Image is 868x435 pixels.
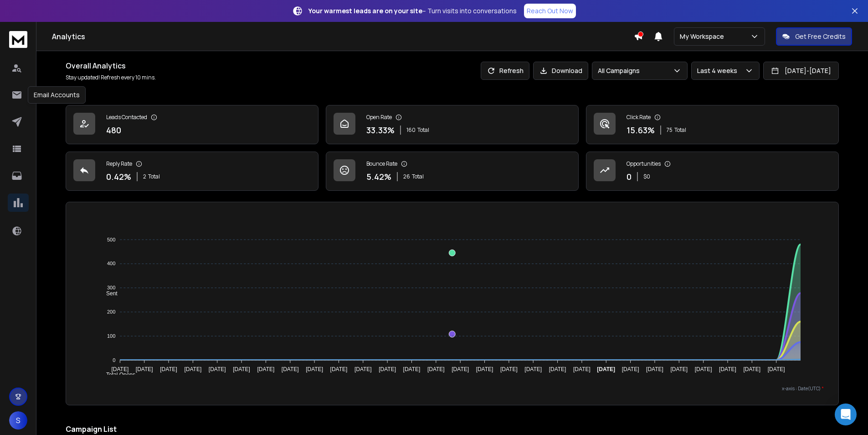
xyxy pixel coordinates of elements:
p: Stay updated! Refresh every 10 mins. [66,74,156,81]
span: Total [674,126,686,134]
tspan: [DATE] [719,366,736,372]
tspan: [DATE] [452,366,469,372]
tspan: [DATE] [209,366,226,372]
tspan: [DATE] [573,366,591,372]
tspan: [DATE] [282,366,299,372]
tspan: 300 [107,285,115,290]
h2: Campaign List [66,424,839,435]
tspan: [DATE] [476,366,493,372]
p: My Workspace [680,32,728,41]
tspan: 200 [107,309,115,314]
tspan: [DATE] [233,366,250,372]
p: – Turn visits into conversations [308,6,517,16]
div: Open Intercom Messenger [835,404,857,425]
button: Download [533,62,588,80]
span: 75 [667,126,673,134]
span: Total [417,126,429,134]
img: logo [9,31,27,48]
tspan: [DATE] [257,366,274,372]
tspan: [DATE] [379,366,396,372]
span: Sent [99,290,118,297]
p: Bounce Rate [366,160,397,168]
tspan: 100 [107,333,115,339]
tspan: [DATE] [500,366,518,372]
a: Click Rate15.63%75Total [586,105,839,144]
tspan: [DATE] [306,366,323,372]
a: Opportunities0$0 [586,152,839,191]
a: Bounce Rate5.42%26Total [326,152,579,191]
a: Reach Out Now [524,4,576,18]
p: Open Rate [366,114,392,121]
tspan: [DATE] [768,366,785,372]
div: Email Accounts [28,86,86,104]
a: Open Rate33.33%160Total [326,105,579,144]
tspan: [DATE] [646,366,663,372]
span: 2 [143,173,146,180]
p: Reply Rate [106,160,132,168]
tspan: [DATE] [671,366,688,372]
p: 0 [627,170,632,183]
p: Reach Out Now [527,6,573,16]
button: Get Free Credits [776,27,852,46]
p: 15.63 % [627,124,655,136]
tspan: 0 [113,357,115,363]
p: Download [552,66,582,75]
strong: Your warmest leads are on your site [308,6,422,15]
tspan: [DATE] [354,366,372,372]
tspan: [DATE] [403,366,421,372]
p: 33.33 % [366,124,395,136]
p: All Campaigns [598,66,643,75]
p: 0.42 % [106,170,131,183]
h1: Analytics [52,31,634,42]
p: Leads Contacted [106,114,147,121]
button: [DATE]-[DATE] [763,62,839,80]
span: Total Opens [99,372,135,378]
tspan: [DATE] [111,366,128,372]
p: Refresh [499,66,524,75]
tspan: [DATE] [136,366,153,372]
button: S [9,411,27,430]
tspan: [DATE] [524,366,542,372]
p: Opportunities [627,160,661,168]
span: 160 [406,126,416,134]
p: Click Rate [627,114,651,121]
tspan: [DATE] [184,366,201,372]
p: Last 4 weeks [697,66,741,75]
h1: Overall Analytics [66,60,156,71]
tspan: [DATE] [330,366,347,372]
tspan: [DATE] [160,366,177,372]
tspan: [DATE] [427,366,445,372]
tspan: 400 [107,261,115,267]
tspan: 500 [107,237,115,242]
p: Get Free Credits [795,32,846,41]
tspan: [DATE] [695,366,712,372]
span: Total [148,173,160,180]
p: 480 [106,124,121,136]
tspan: [DATE] [744,366,761,372]
a: Reply Rate0.42%2Total [66,152,318,191]
p: $ 0 [643,173,650,180]
a: Leads Contacted480 [66,105,318,144]
p: x-axis : Date(UTC) [81,385,824,392]
span: Total [412,173,424,180]
tspan: [DATE] [622,366,639,372]
span: 26 [403,173,410,180]
button: Refresh [481,62,529,80]
tspan: [DATE] [597,366,615,372]
p: 5.42 % [366,170,391,183]
tspan: [DATE] [549,366,566,372]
